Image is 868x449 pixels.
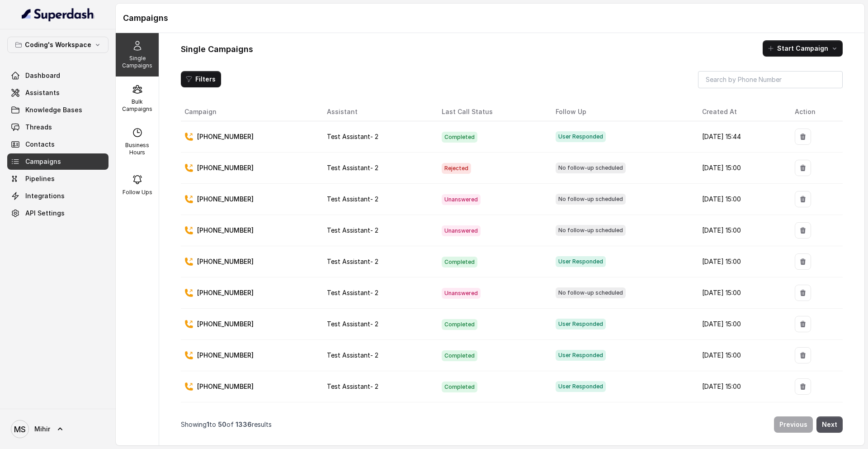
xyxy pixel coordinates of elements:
td: [DATE] 15:00 [695,246,788,277]
span: Test Assistant- 2 [327,320,378,328]
span: Pipelines [25,174,55,183]
span: Unanswered [442,194,481,205]
td: [DATE] 15:00 [695,277,788,309]
span: Completed [442,132,477,143]
td: [DATE] 15:00 [695,340,788,371]
a: Knowledge Bases [7,102,108,118]
a: Pipelines [7,171,108,187]
span: Assistants [25,88,60,97]
span: No follow-up scheduled [556,194,626,205]
span: No follow-up scheduled [556,162,626,173]
span: 50 [218,420,226,428]
p: [PHONE_NUMBER] [197,257,254,266]
span: Mihir [34,425,50,434]
span: API Settings [25,209,65,218]
span: Integrations [25,191,65,201]
h1: Campaigns [123,11,857,25]
span: Knowledge Bases [25,105,82,115]
td: [DATE] 15:00 [695,309,788,340]
p: Business Hours [119,142,155,156]
span: User Responded [556,131,606,142]
p: Follow Ups [123,189,152,196]
p: [PHONE_NUMBER] [197,195,254,204]
span: 1 [207,420,209,428]
p: [PHONE_NUMBER] [197,226,254,235]
a: Dashboard [7,67,108,84]
td: [DATE] 15:44 [695,121,788,153]
span: Test Assistant- 2 [327,289,378,296]
span: Test Assistant- 2 [327,258,378,265]
span: Test Assistant- 2 [327,195,378,203]
img: light.svg [22,7,94,22]
p: [PHONE_NUMBER] [197,382,254,391]
p: Coding's Workspace [25,39,91,50]
td: [DATE] 15:00 [695,402,788,434]
text: MS [14,425,26,434]
p: Bulk Campaigns [119,98,155,113]
p: Showing to of results [181,420,272,429]
th: Last Call Status [434,103,548,121]
p: [PHONE_NUMBER] [197,163,254,172]
p: [PHONE_NUMBER] [197,288,254,297]
button: Next [816,416,843,433]
button: Start Campaign [763,40,843,57]
a: Threads [7,119,108,135]
span: Dashboard [25,71,60,80]
span: Test Assistant- 2 [327,164,378,172]
p: Single Campaigns [119,55,155,69]
input: Search by Phone Number [698,71,843,88]
span: Unanswered [442,225,481,236]
a: Contacts [7,136,108,153]
span: User Responded [556,256,606,267]
span: Completed [442,319,477,330]
th: Action [788,103,843,121]
button: Previous [774,416,813,433]
span: Campaigns [25,157,61,166]
th: Assistant [320,103,434,121]
th: Follow Up [548,103,695,121]
span: Contacts [25,140,55,149]
span: No follow-up scheduled [556,287,626,298]
nav: Pagination [181,411,843,438]
span: Threads [25,123,52,132]
td: [DATE] 15:00 [695,215,788,246]
td: [DATE] 15:00 [695,371,788,402]
a: Integrations [7,188,108,204]
span: Completed [442,350,477,361]
span: Completed [442,382,477,392]
span: User Responded [556,381,606,392]
span: Completed [442,257,477,267]
p: [PHONE_NUMBER] [197,351,254,360]
span: Unanswered [442,288,481,299]
p: [PHONE_NUMBER] [197,320,254,329]
td: [DATE] 15:00 [695,184,788,215]
span: User Responded [556,350,606,361]
button: Filters [181,71,221,87]
span: Test Assistant- 2 [327,226,378,234]
span: Test Assistant- 2 [327,133,378,140]
span: User Responded [556,319,606,330]
a: Assistants [7,85,108,101]
button: Coding's Workspace [7,37,108,53]
a: Mihir [7,416,108,442]
span: 1336 [236,420,252,428]
span: Test Assistant- 2 [327,351,378,359]
span: Test Assistant- 2 [327,382,378,390]
a: Campaigns [7,153,108,170]
h1: Single Campaigns [181,42,253,57]
span: Rejected [442,163,471,174]
td: [DATE] 15:00 [695,153,788,184]
span: No follow-up scheduled [556,225,626,236]
a: API Settings [7,205,108,221]
p: [PHONE_NUMBER] [197,132,254,141]
th: Created At [695,103,788,121]
th: Campaign [181,103,320,121]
